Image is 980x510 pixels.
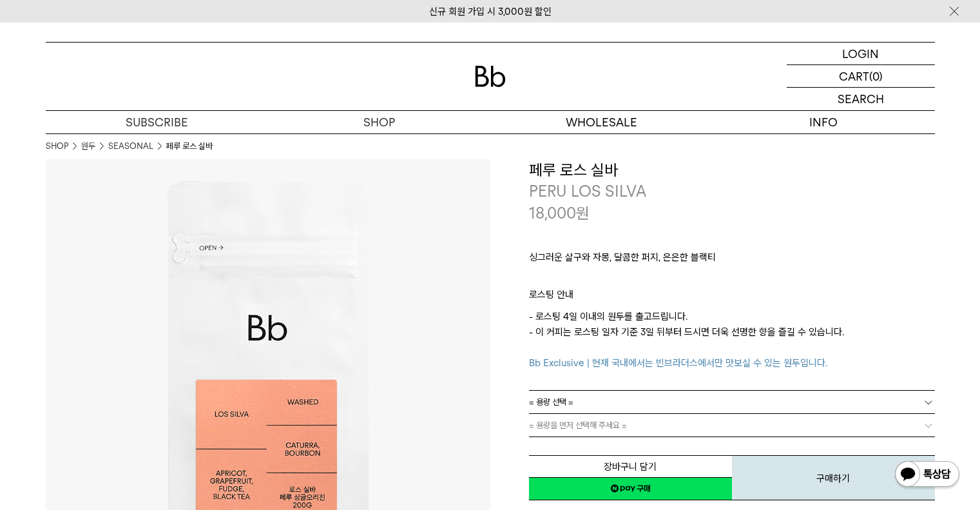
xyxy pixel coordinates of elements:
[576,204,590,222] span: 원
[787,65,935,88] a: CART (0)
[529,357,827,369] span: Bb Exclusive | 현재 국내에서는 빈브라더스에서만 맛보실 수 있는 원두입니다.
[529,477,732,500] a: 새창
[529,159,935,181] h3: 페루 로스 실바
[268,111,490,133] a: SHOP
[529,414,627,436] span: = 용량을 먼저 선택해 주세요 =
[732,455,935,500] button: 구매하기
[842,43,879,64] p: LOGIN
[46,140,68,153] a: SHOP
[529,271,935,287] p: ㅤ
[529,250,935,271] p: 싱그러운 살구와 자몽, 달콤한 퍼지, 은은한 블랙티
[529,309,935,371] p: - 로스팅 4일 이내의 원두를 출고드립니다. - 이 커피는 로스팅 일자 기준 3일 뒤부터 드시면 더욱 선명한 향을 즐길 수 있습니다.
[490,111,713,133] p: WHOLESALE
[839,65,869,87] p: CART
[838,88,884,110] p: SEARCH
[166,140,213,153] li: 페루 로스 실바
[529,391,573,413] span: = 용량 선택 =
[429,6,552,17] a: 신규 회원 가입 시 3,000원 할인
[529,455,732,478] button: 장바구니 담기
[81,140,95,153] a: 원두
[713,111,935,133] p: INFO
[529,287,935,309] p: 로스팅 안내
[529,181,935,202] p: PERU LOS SILVA
[787,43,935,65] a: LOGIN
[894,460,961,491] img: 카카오톡 채널 1:1 채팅 버튼
[529,202,590,224] p: 18,000
[46,111,268,133] a: SUBSCRIBE
[869,65,883,87] p: (0)
[108,140,153,153] a: SEASONAL
[475,66,506,87] img: 로고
